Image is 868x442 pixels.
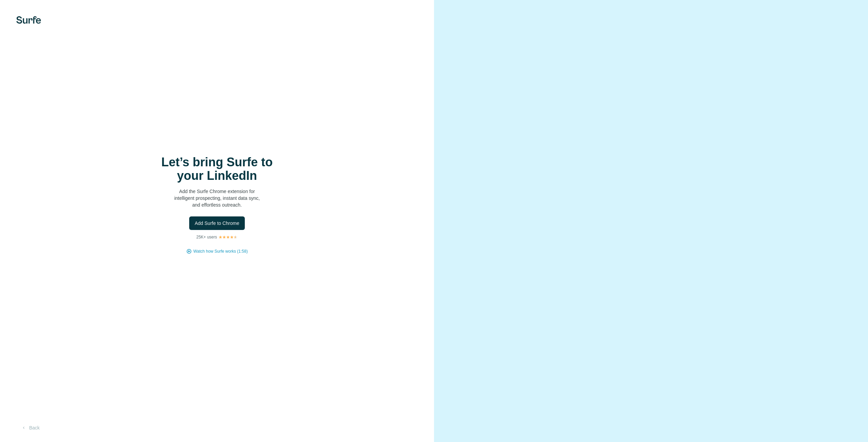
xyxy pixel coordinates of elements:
p: Add the Surfe Chrome extension for intelligent prospecting, instant data sync, and effortless out... [149,188,285,208]
button: Add Surfe to Chrome [189,216,245,230]
span: Add Surfe to Chrome [195,220,239,227]
p: 25K+ users [196,234,217,240]
img: Rating Stars [218,235,238,239]
button: Back [16,422,44,434]
img: Surfe's logo [16,16,41,24]
h1: Let’s bring Surfe to your LinkedIn [149,155,285,183]
button: Watch how Surfe works (1:58) [193,248,248,254]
